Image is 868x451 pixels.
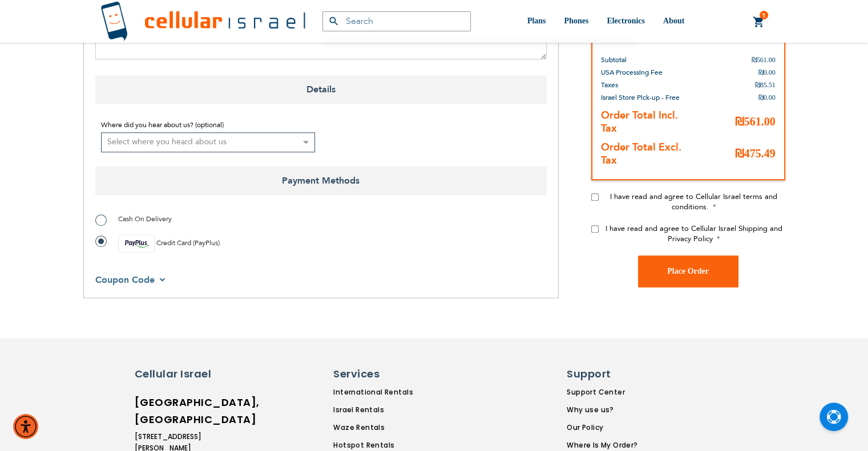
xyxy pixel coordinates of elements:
th: Taxes [601,78,690,91]
a: Israel Rentals [333,405,474,415]
a: Hotspot Rentals [333,440,474,450]
a: Where Is My Order? [567,440,637,450]
span: Electronics [607,17,645,25]
img: Cellular Israel Logo [100,1,305,42]
span: ₪0.00 [758,93,776,101]
div: Accessibility Menu [13,414,38,439]
span: Place Order [667,267,709,275]
span: Phones [564,17,588,25]
strong: Order Total Excl. Tax [601,140,681,167]
span: Payment Methods [95,166,547,195]
span: Cash On Delivery [118,214,172,224]
input: Search [322,11,471,31]
span: Where did you hear about us? (optional) [101,120,224,129]
a: Support Center [567,387,637,397]
th: Subtotal [601,44,690,66]
span: Israel Store Pick-up - Free [601,92,680,101]
span: ₪561.00 [735,115,776,128]
span: About [663,17,684,25]
a: Why use us? [567,405,637,415]
span: Plans [527,17,546,25]
span: I have read and agree to Cellular Israel terms and conditions. [610,191,777,212]
span: USA Processing Fee [601,67,663,76]
h6: Support [567,367,631,381]
h6: [GEOGRAPHIC_DATA], [GEOGRAPHIC_DATA] [135,394,235,428]
h6: Services [333,367,467,381]
span: 1 [762,11,766,20]
span: Credit Card (PayPlus) [156,238,220,247]
span: ₪0.00 [758,68,776,76]
strong: Order Total Incl. Tax [601,108,678,135]
a: International Rentals [333,387,474,397]
a: 1 [753,15,765,29]
a: Our Policy [567,422,637,433]
span: Coupon Code [95,274,155,286]
span: ₪561.00 [752,55,776,63]
img: payplus.svg [118,234,155,253]
span: I have read and agree to Cellular Israel Shipping and Privacy Policy [605,223,782,243]
button: Place Order [638,255,738,287]
h6: Cellular Israel [135,367,235,381]
strong: Total Charged Now [601,29,705,44]
span: Details [95,75,547,104]
a: Waze Rentals [333,422,474,433]
span: ₪85.51 [755,80,776,88]
span: ₪475.49 [735,147,776,160]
